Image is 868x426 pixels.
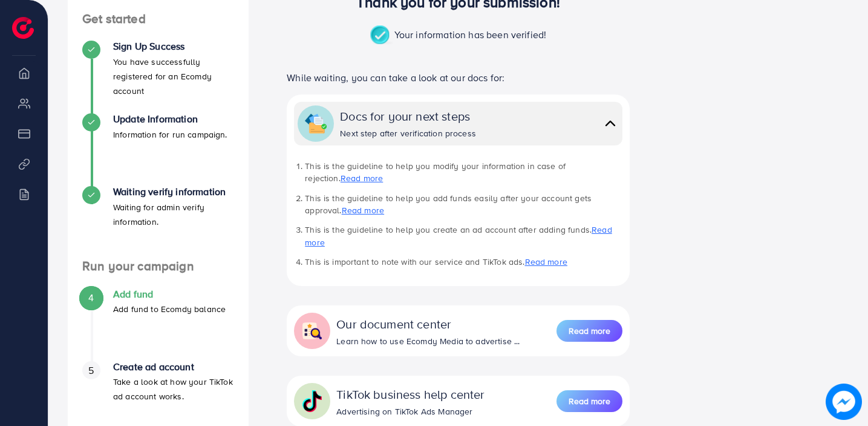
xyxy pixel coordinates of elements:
div: Next step after verification process [340,127,476,139]
li: Add fund [68,288,249,361]
h4: Create ad account [113,361,234,373]
img: success [370,25,394,46]
li: This is important to note with our service and TikTok ads. [305,256,622,268]
p: You have successfully registered for an Ecomdy account [113,55,234,98]
img: collapse [301,320,323,342]
div: Advertising on TikTok Ads Manager [336,405,485,418]
h4: Update Information [113,113,227,125]
h4: Run your campaign [68,259,249,274]
a: Read more [342,204,384,216]
img: collapse [305,113,327,135]
span: Read more [569,395,610,407]
p: While waiting, you can take a look at our docs for: [287,70,630,85]
a: Read more [525,256,567,268]
img: collapse [301,390,323,412]
h4: Sign Up Success [113,41,234,52]
p: Your information has been verified! [370,25,547,46]
li: This is the guideline to help you modify your information in case of rejection. [305,160,622,185]
p: Information for run campaign. [113,127,227,142]
li: Waiting verify information [68,186,249,259]
li: This is the guideline to help you create an ad account after adding funds. [305,224,622,248]
p: Waiting for admin verify information. [113,200,234,229]
li: Update Information [68,113,249,186]
a: Read more [556,389,622,413]
span: 4 [88,291,94,305]
p: Take a look at how your TikTok ad account works. [113,374,234,404]
img: collapse [602,115,619,132]
span: Read more [569,325,610,337]
div: TikTok business help center [336,385,485,403]
div: Our document center [336,315,520,333]
h4: Get started [68,12,249,27]
div: Docs for your next steps [340,107,476,125]
a: Read more [341,172,383,184]
li: Sign Up Success [68,41,249,113]
span: 5 [88,364,94,378]
p: Add fund to Ecomdy balance [113,302,226,316]
a: Read more [305,224,612,248]
button: Read more [556,390,622,412]
h4: Waiting verify information [113,186,234,198]
h4: Add fund [113,288,226,300]
img: image [826,384,862,420]
button: Read more [556,320,622,342]
div: Learn how to use Ecomdy Media to advertise ... [336,335,520,347]
li: This is the guideline to help you add funds easily after your account gets approval. [305,192,622,217]
img: logo [12,17,34,39]
a: Read more [556,319,622,343]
